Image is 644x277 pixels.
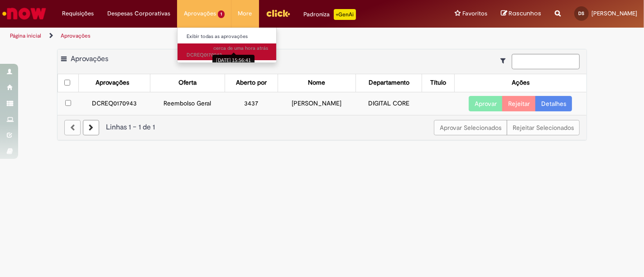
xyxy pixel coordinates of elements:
p: +GenAi [334,9,356,20]
span: 1 [218,10,225,18]
a: Aprovações [61,32,91,39]
span: DS [579,10,585,16]
ul: Trilhas de página [7,28,423,44]
i: Mostrar filtros para: Suas Solicitações [500,57,510,64]
span: DCREQ0170943 [187,45,268,59]
a: Rascunhos [501,10,541,18]
span: Despesas Corporativas [107,9,170,18]
span: Aprovações [71,54,108,63]
div: Nome [308,78,325,87]
div: Aberto por [236,78,267,87]
div: Departamento [369,78,409,87]
img: ServiceNow [1,5,48,23]
a: Detalhes [535,96,572,111]
div: [DATE] 15:56:41 [212,55,255,65]
td: DIGITAL CORE [356,92,422,115]
th: Aprovações [79,74,150,92]
img: click_logo_yellow_360x200.png [266,6,290,20]
span: [PERSON_NAME] [591,10,637,17]
td: 3437 [225,92,278,115]
span: Requisições [62,9,94,18]
span: cerca de uma hora atrás [213,45,268,52]
div: Título [430,78,446,87]
span: Rascunhos [509,9,541,18]
a: Página inicial [10,32,41,39]
div: Aprovações [96,78,129,87]
button: Aprovar [469,96,503,111]
a: Exibir todas as aprovações [178,32,277,42]
span: Aprovações [184,9,216,18]
div: Oferta [178,78,197,87]
div: Ações [512,78,529,87]
td: DCREQ0170943 [79,92,150,115]
td: [PERSON_NAME] [278,92,356,115]
td: Reembolso Geral [150,92,225,115]
div: Padroniza [304,9,356,20]
span: More [238,9,252,18]
div: Linhas 1 − 1 de 1 [64,122,580,133]
span: Favoritos [462,9,487,18]
a: Aberto DCREQ0170943 : [178,43,277,60]
button: Rejeitar [502,96,536,111]
ul: Aprovações [177,27,277,63]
